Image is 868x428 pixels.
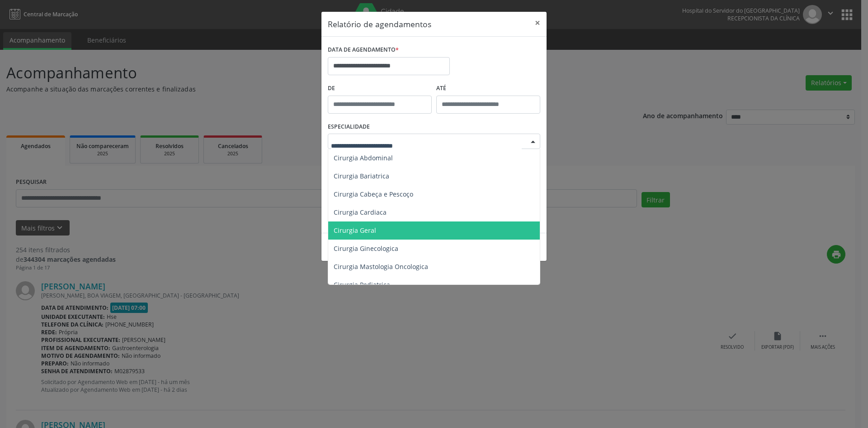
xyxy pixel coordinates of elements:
[328,43,399,57] label: DATA DE AGENDAMENTO
[334,208,387,216] span: Cirurgia Cardiaca
[334,172,389,180] span: Cirurgia Bariatrica
[334,262,428,271] span: Cirurgia Mastologia Oncologica
[334,244,398,253] span: Cirurgia Ginecologica
[334,280,390,289] span: Cirurgia Pediatrica
[328,18,431,30] h5: Relatório de agendamentos
[328,120,370,134] label: ESPECIALIDADE
[334,154,393,162] span: Cirurgia Abdominal
[334,190,413,198] span: Cirurgia Cabeça e Pescoço
[328,82,432,96] label: De
[528,12,547,34] button: Close
[436,82,540,96] label: ATÉ
[334,226,376,235] span: Cirurgia Geral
